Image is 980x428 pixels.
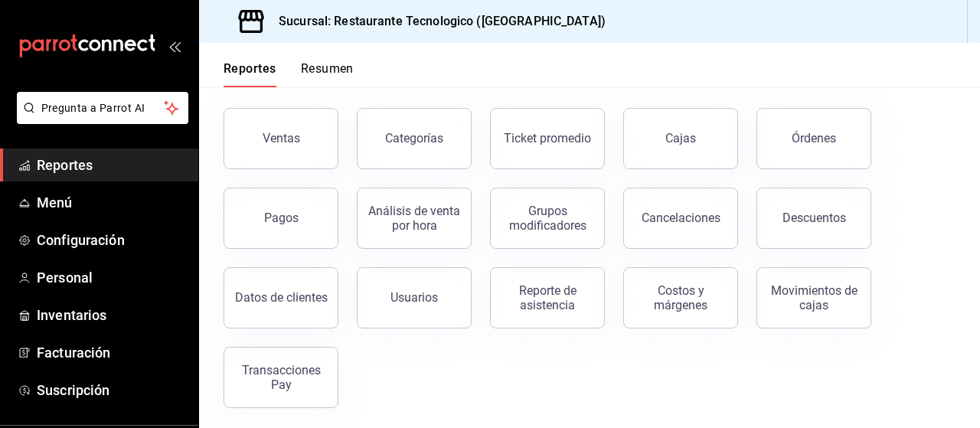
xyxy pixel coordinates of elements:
[390,290,438,305] div: Usuarios
[41,100,165,116] span: Pregunta a Parrot AI
[37,267,186,288] span: Personal
[756,188,871,249] button: Descuentos
[37,342,186,363] span: Facturación
[756,267,871,328] button: Movimientos de cajas
[792,131,836,145] div: Órdenes
[224,61,276,87] button: Reportes
[504,131,591,145] div: Ticket promedio
[263,131,300,145] div: Ventas
[224,267,338,328] button: Datos de clientes
[357,188,472,249] button: Análisis de venta por hora
[623,108,738,169] button: Cajas
[782,211,846,225] div: Descuentos
[490,108,605,169] button: Ticket promedio
[224,188,338,249] button: Pagos
[224,108,338,169] button: Ventas
[37,192,186,213] span: Menú
[357,108,472,169] button: Categorías
[37,155,186,175] span: Reportes
[37,230,186,250] span: Configuración
[766,283,861,312] div: Movimientos de cajas
[367,204,462,233] div: Análisis de venta por hora
[168,40,181,52] button: open_drawer_menu
[11,111,188,127] a: Pregunta a Parrot AI
[623,188,738,249] button: Cancelaciones
[623,267,738,328] button: Costos y márgenes
[642,211,720,225] div: Cancelaciones
[500,283,595,312] div: Reporte de asistencia
[490,267,605,328] button: Reporte de asistencia
[357,267,472,328] button: Usuarios
[264,211,299,225] div: Pagos
[17,92,188,124] button: Pregunta a Parrot AI
[234,363,328,392] div: Transacciones Pay
[235,290,328,305] div: Datos de clientes
[665,131,696,145] div: Cajas
[633,283,728,312] div: Costos y márgenes
[301,61,354,87] button: Resumen
[490,188,605,249] button: Grupos modificadores
[224,347,338,408] button: Transacciones Pay
[224,61,354,87] div: navigation tabs
[385,131,443,145] div: Categorías
[37,380,186,400] span: Suscripción
[500,204,595,233] div: Grupos modificadores
[756,108,871,169] button: Órdenes
[266,12,606,31] h3: Sucursal: Restaurante Tecnologico ([GEOGRAPHIC_DATA])
[37,305,186,325] span: Inventarios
